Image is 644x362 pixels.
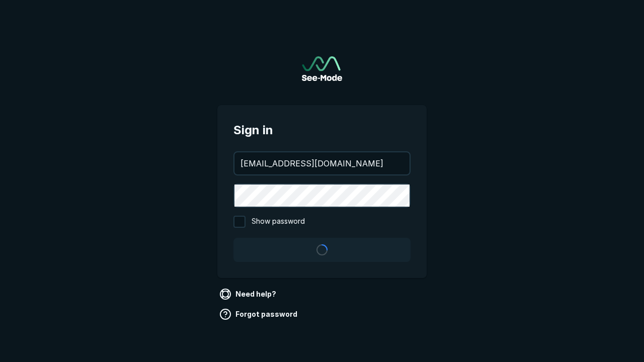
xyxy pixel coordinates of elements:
span: Sign in [233,121,411,139]
a: Need help? [217,286,280,302]
a: Forgot password [217,306,301,322]
input: your@email.com [234,152,410,174]
img: See-Mode Logo [302,56,342,81]
span: Show password [252,216,305,228]
a: Go to sign in [302,56,342,81]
